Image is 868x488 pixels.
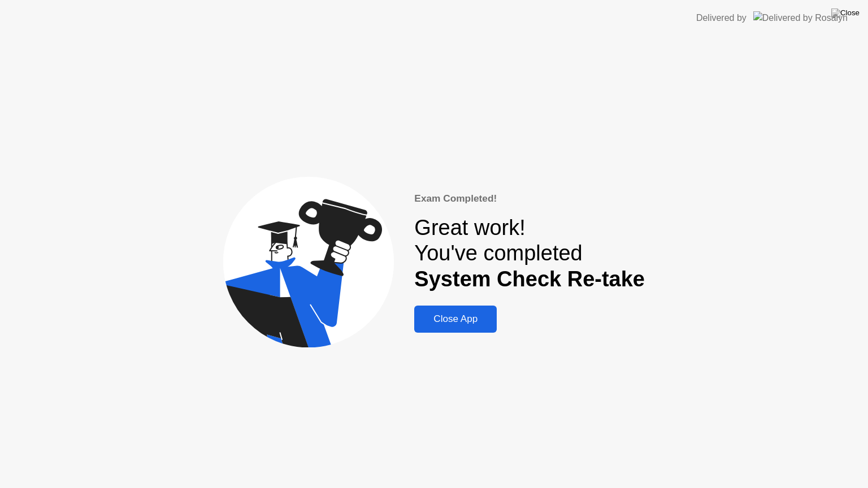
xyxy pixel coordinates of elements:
img: Delivered by Rosalyn [753,11,848,24]
b: System Check Re-take [414,267,645,291]
div: Close App [418,313,493,325]
div: Great work! You've completed [414,215,645,293]
img: Close [831,8,860,18]
button: Close App [414,306,497,333]
div: Exam Completed! [414,191,645,206]
div: Delivered by [696,11,747,25]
